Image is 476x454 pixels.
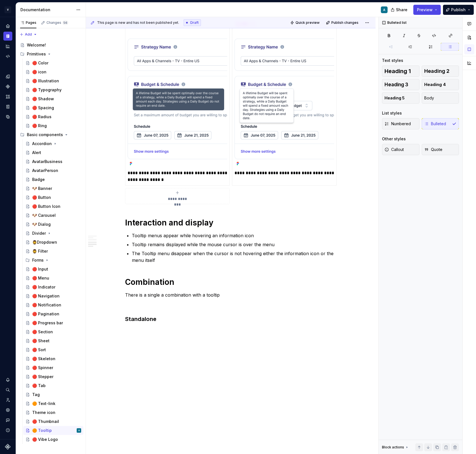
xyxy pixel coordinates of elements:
[382,66,419,77] button: Heading 1
[18,41,83,444] div: Page tree
[422,92,459,104] button: Body
[32,383,46,388] div: 🔴 Tab
[3,82,12,91] a: Components
[32,114,51,120] div: 🔴 Radius
[23,408,83,417] a: Theme icon
[32,105,54,111] div: 🔴 Spacing
[324,19,361,27] button: Publish changes
[443,5,474,15] button: Publish
[18,50,83,59] div: Primitives
[23,220,83,229] a: 🐶 Dialog
[18,130,83,139] div: Basic components
[32,248,48,254] div: 🧔‍♂️ Filter
[384,82,408,87] span: Heading 3
[32,239,57,245] div: 🧔‍♂️Dropdown
[23,435,83,444] a: 🔴 Vibe Logo
[32,266,48,272] div: 🔴 Input
[62,20,68,25] span: 56
[23,247,83,256] a: 🧔‍♂️ Filter
[32,275,49,281] div: 🔴 Menu
[23,417,83,426] a: 🔴 Thumbnail
[422,66,459,77] button: Heading 2
[4,6,11,13] div: V
[23,256,83,265] div: Forms
[23,426,83,435] a: 🟠 TooltipA
[383,8,385,12] div: A
[23,309,83,318] a: 🔴 Pagination
[382,58,403,63] div: Text styles
[3,102,12,111] a: Storybook stories
[3,92,12,101] div: Assets
[23,193,83,202] a: 🔴 Button
[3,52,12,61] a: Code automation
[20,7,73,13] div: Documentation
[235,30,334,167] img: 5070aa82-06d3-47ee-8d9d-b2894cae035c.png
[23,112,83,121] a: 🔴 Radius
[32,123,47,129] div: 🔴 Ring
[78,428,80,433] div: A
[23,103,83,112] a: 🔴 Spacing
[296,20,320,25] span: Quick preview
[32,293,60,299] div: 🔴 Navigation
[18,41,83,50] a: Welcome!
[424,68,449,74] span: Heading 2
[424,95,434,101] span: Body
[23,166,83,175] a: AvatarPerson
[32,186,52,191] div: 🐶 Banner
[3,395,12,404] a: Invite team
[23,265,83,274] a: 🔴 Input
[32,347,46,353] div: 🔴 Sort
[32,159,62,164] div: AvatarBusiness
[382,110,402,116] div: List styles
[3,416,12,425] button: Contact support
[23,202,83,211] a: 🔴 Button Icon
[23,211,83,220] a: 🐶 Carousel
[382,92,419,104] button: Heading 5
[3,385,12,394] div: Search ⌘K
[18,31,39,38] button: Add
[32,213,56,218] div: 🐶 Carousel
[132,250,337,264] p: The Tooltip menu disappear when the cursor is not hovering either the information icon or the men...
[23,85,83,94] a: 🔴 Typography
[413,5,441,15] button: Preview
[3,22,12,31] div: Home
[382,443,409,451] div: Block actions
[382,445,404,450] div: Block actions
[396,7,407,13] span: Share
[388,5,411,15] button: Share
[125,277,337,287] h1: Combination
[23,390,83,399] a: Tag
[23,336,83,345] a: 🔴 Sheet
[422,79,459,90] button: Heading 4
[32,392,40,397] div: Tag
[451,7,466,13] span: Publish
[3,32,12,41] a: Documentation
[132,232,337,239] p: Tooltip menus appear while hovering an information icon
[3,72,12,81] a: Design tokens
[23,292,83,301] a: 🔴 Navigation
[23,363,83,372] a: 🔴 Spinner
[1,4,15,16] button: V
[32,60,48,66] div: 🔴 Color
[32,356,55,362] div: 🔴 Skeleton
[23,318,83,327] a: 🔴 Progress bar
[384,95,405,101] span: Heading 5
[32,365,53,371] div: 🔴 Spinner
[3,406,12,415] div: Settings
[3,42,12,51] div: Analytics
[32,204,60,209] div: 🔴 Button Icon
[32,437,58,442] div: 🔴 Vibe Logo
[32,419,59,424] div: 🔴 Thumbnail
[382,118,419,129] button: Numbered
[417,7,433,13] span: Preview
[3,375,12,384] button: Notifications
[289,19,322,27] button: Quick preview
[32,401,55,406] div: 🟠 Text-link
[23,67,83,76] a: 🔴 icon
[27,51,46,57] div: Primitives
[32,374,53,380] div: 🔴 Stepper
[23,301,83,309] a: 🔴 Notification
